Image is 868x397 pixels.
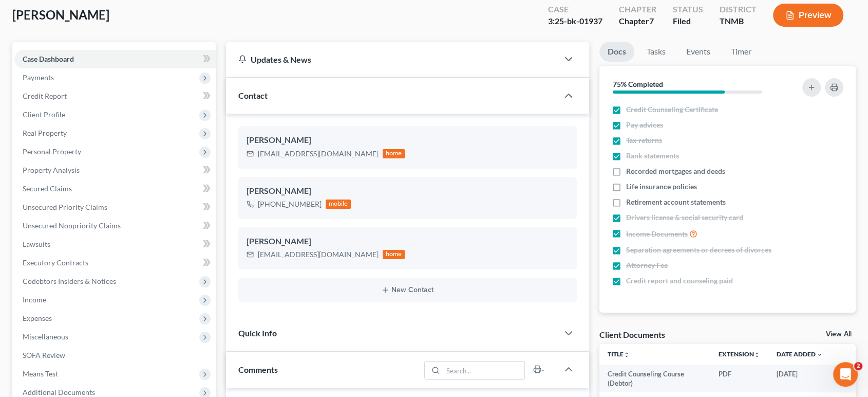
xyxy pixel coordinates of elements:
[599,365,710,393] td: Credit Counseling Course (Debtor)
[720,4,757,15] div: District
[23,258,88,267] span: Executory Contracts
[14,216,216,235] a: Unsecured Nonpriority Claims
[854,362,862,370] span: 2
[673,15,703,27] div: Filed
[247,134,569,147] div: [PERSON_NAME]
[23,92,67,100] span: Credit Report
[326,200,351,209] div: mobile
[238,365,278,374] span: Comments
[826,331,852,338] a: View All
[238,91,268,100] span: Contact
[599,329,665,340] div: Client Documents
[626,260,668,270] span: Attorney Fee
[673,4,703,15] div: Status
[23,277,116,285] span: Codebtors Insiders & Notices
[23,73,54,82] span: Payments
[258,249,379,260] div: [EMAIL_ADDRESS][DOMAIN_NAME]
[723,42,760,62] a: Timer
[626,135,662,146] span: Tax returns
[626,229,688,239] span: Income Documents
[626,120,663,130] span: Pay advices
[710,365,768,393] td: PDF
[258,149,379,159] div: [EMAIL_ADDRESS][DOMAIN_NAME]
[23,203,107,211] span: Unsecured Priority Claims
[14,87,216,105] a: Credit Report
[619,15,656,27] div: Chapter
[23,129,67,137] span: Real Property
[548,15,602,27] div: 3:25-bk-01937
[23,314,52,322] span: Expenses
[626,197,726,207] span: Retirement account statements
[14,161,216,179] a: Property Analysis
[608,350,630,358] a: Titleunfold_more
[548,4,602,15] div: Case
[754,352,760,358] i: unfold_more
[626,151,679,161] span: Bank statements
[23,332,68,341] span: Miscellaneous
[23,295,46,304] span: Income
[258,199,322,209] div: [PHONE_NUMBER]
[768,365,831,393] td: [DATE]
[626,245,771,255] span: Separation agreements or decrees of divorces
[383,149,405,158] div: home
[383,250,405,259] div: home
[23,110,65,119] span: Client Profile
[720,15,757,27] div: TNMB
[719,350,760,358] a: Extensionunfold_more
[14,254,216,272] a: Executory Contracts
[23,147,81,156] span: Personal Property
[23,240,50,248] span: Lawsuits
[619,4,656,15] div: Chapter
[626,276,733,286] span: Credit report and counseling paid
[443,362,524,379] input: Search...
[238,328,277,338] span: Quick Info
[777,350,823,358] a: Date Added expand_more
[247,236,569,248] div: [PERSON_NAME]
[649,16,654,26] span: 7
[12,7,109,22] span: [PERSON_NAME]
[613,80,663,88] strong: 75% Completed
[14,198,216,216] a: Unsecured Priority Claims
[247,185,569,197] div: [PERSON_NAME]
[23,221,121,230] span: Unsecured Nonpriority Claims
[23,351,65,359] span: SOFA Review
[678,42,719,62] a: Events
[238,54,546,65] div: Updates & News
[14,50,216,68] a: Case Dashboard
[833,362,858,387] iframe: Intercom live chat
[638,42,674,62] a: Tasks
[23,369,58,378] span: Means Test
[23,388,95,396] span: Additional Documents
[626,166,725,176] span: Recorded mortgages and deeds
[23,166,80,174] span: Property Analysis
[626,182,697,192] span: Life insurance policies
[14,179,216,198] a: Secured Claims
[599,42,634,62] a: Docs
[624,352,630,358] i: unfold_more
[247,286,569,294] button: New Contact
[23,55,74,63] span: Case Dashboard
[817,352,823,358] i: expand_more
[626,104,718,115] span: Credit Counseling Certificate
[626,212,743,223] span: Drivers license & social security card
[773,4,843,27] button: Preview
[23,184,72,193] span: Secured Claims
[14,346,216,365] a: SOFA Review
[14,235,216,254] a: Lawsuits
